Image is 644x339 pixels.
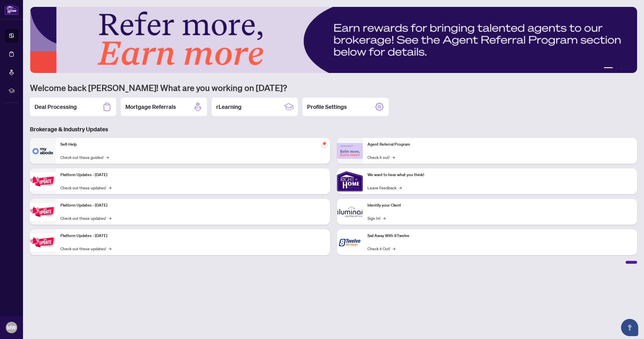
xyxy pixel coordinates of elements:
[367,202,632,209] p: Identify your Client
[392,154,395,160] span: →
[30,125,637,133] h3: Brokerage & Industry Updates
[367,184,402,191] a: Leave Feedback→
[7,323,16,332] span: MW
[337,229,363,255] img: Sail Away With 8Twelve
[60,245,111,252] a: Check out these updates!→
[30,82,637,93] h1: Welcome back [PERSON_NAME]! What are you working on [DATE]?
[106,154,109,160] span: →
[629,67,631,70] button: 5
[5,4,18,15] img: logo
[30,233,56,251] img: Platform Updates - June 23, 2025
[30,138,56,164] img: Self-Help
[125,103,176,111] h2: Mortgage Referrals
[367,154,395,160] a: Check it out!→
[60,154,109,160] a: Check out these guides!→
[60,184,111,191] a: Check out these updates!→
[337,143,363,159] img: Agent Referral Program
[321,140,328,147] span: pushpin
[108,184,111,191] span: →
[108,215,111,221] span: →
[367,141,632,148] p: Agent Referral Program
[621,319,638,336] button: Open asap
[30,7,637,73] img: Slide 0
[60,141,325,148] p: Self-Help
[34,103,77,111] h2: Deal Processing
[367,245,395,252] a: Check it Out!→
[60,215,111,221] a: Check out these updates!→
[383,215,386,221] span: →
[367,215,386,221] a: Sign In!→
[216,103,241,111] h2: rLearning
[604,67,613,70] button: 1
[60,172,325,178] p: Platform Updates - [DATE]
[620,67,622,70] button: 3
[399,184,402,191] span: →
[60,233,325,239] p: Platform Updates - [DATE]
[30,172,56,190] img: Platform Updates - July 21, 2025
[615,67,618,70] button: 2
[30,203,56,221] img: Platform Updates - July 8, 2025
[337,199,363,225] img: Identify your Client
[392,245,395,252] span: →
[624,67,627,70] button: 4
[367,172,632,178] p: We want to hear what you think!
[307,103,347,111] h2: Profile Settings
[367,233,632,239] p: Sail Away With 8Twelve
[108,245,111,252] span: →
[337,168,363,194] img: We want to hear what you think!
[60,202,325,209] p: Platform Updates - [DATE]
